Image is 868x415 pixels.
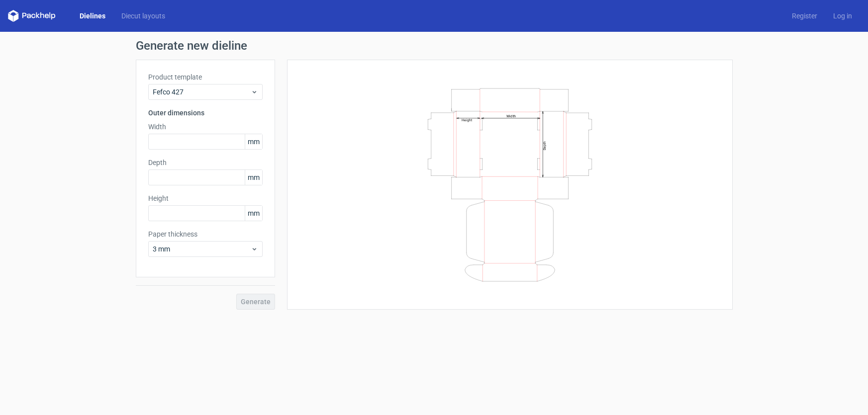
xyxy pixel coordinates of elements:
[506,113,516,118] text: Width
[245,134,262,149] span: mm
[153,87,251,97] span: Fefco 427
[113,11,173,21] a: Diecut layouts
[136,40,733,52] h1: Generate new dieline
[825,11,860,21] a: Log in
[245,170,262,185] span: mm
[245,206,262,221] span: mm
[148,122,263,132] label: Width
[784,11,825,21] a: Register
[153,244,251,254] span: 3 mm
[72,11,113,21] a: Dielines
[148,193,263,203] label: Height
[462,118,472,122] text: Height
[148,108,263,118] h3: Outer dimensions
[148,158,263,167] label: Depth
[148,72,263,82] label: Product template
[148,229,263,239] label: Paper thickness
[543,141,547,150] text: Depth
